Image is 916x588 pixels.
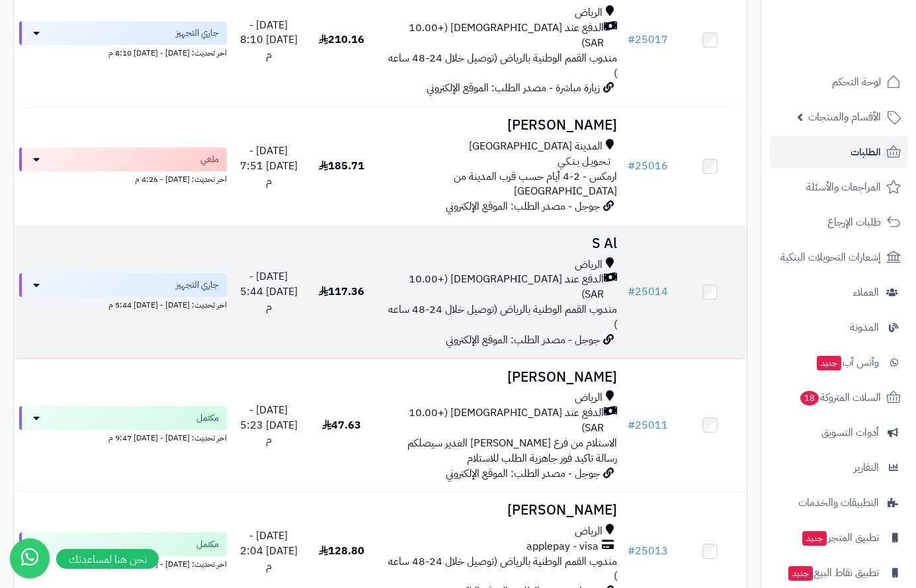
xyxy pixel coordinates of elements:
[628,32,635,48] span: #
[319,158,364,174] span: 185.71
[240,528,298,574] span: [DATE] - [DATE] 2:04 م
[427,80,600,96] span: زيارة مباشرة - مصدر الطلب: الموقع الإلكتروني
[808,108,881,126] span: الأقسام والمنتجات
[384,405,604,436] span: الدفع عند [DEMOGRAPHIC_DATA] (+10.00 SAR)
[240,269,298,315] span: [DATE] - [DATE] 5:44 م
[176,26,219,40] span: جاري التجهيز
[628,284,635,300] span: #
[780,248,881,267] span: إشعارات التحويلات البنكية
[854,458,879,477] span: التقارير
[19,297,227,311] div: اخر تحديث: [DATE] - [DATE] 5:44 م
[769,206,908,238] a: طلبات الإرجاع
[384,503,617,518] h3: [PERSON_NAME]
[240,143,298,189] span: [DATE] - [DATE] 7:51 م
[196,411,219,425] span: مكتمل
[769,347,908,378] a: وآتس آبجديد
[769,312,908,343] a: المدونة
[469,139,603,154] span: المدينة [GEOGRAPHIC_DATA]
[628,417,668,433] a: #25011
[384,21,604,51] span: الدفع عند [DEMOGRAPHIC_DATA] (+10.00 SAR)
[769,452,908,483] a: التقارير
[628,284,668,300] a: #25014
[575,390,603,405] span: الرياض
[240,17,298,63] span: [DATE] - [DATE] 8:10 م
[815,353,879,372] span: وآتس آب
[454,169,617,200] span: ارمكس - 2-4 أيام حسب قرب المدينة من [GEOGRAPHIC_DATA]
[575,524,603,539] span: الرياض
[384,236,617,251] h3: S Al
[388,302,617,333] span: مندوب القمم الوطنية بالرياض (توصيل خلال 24-48 ساعه )
[800,391,819,405] span: 18
[802,531,827,546] span: جديد
[526,539,599,554] span: applepay - visa
[788,566,813,581] span: جديد
[446,332,600,348] span: جوجل - مصدر الطلب: الموقع الإلكتروني
[628,158,668,174] a: #25016
[176,278,219,292] span: جاري التجهيز
[319,32,364,48] span: 210.16
[769,241,908,273] a: إشعارات التحويلات البنكية
[388,554,617,585] span: مندوب القمم الوطنية بالرياض (توصيل خلال 24-48 ساعه )
[384,370,617,385] h3: [PERSON_NAME]
[821,423,879,442] span: أدوات التسويق
[799,388,881,407] span: السلات المتروكة
[384,118,617,133] h3: [PERSON_NAME]
[801,528,879,547] span: تطبيق المتجر
[850,318,879,337] span: المدونة
[769,382,908,413] a: السلات المتروكة18
[769,276,908,308] a: العملاء
[769,487,908,519] a: التطبيقات والخدمات
[240,402,298,448] span: [DATE] - [DATE] 5:23 م
[628,543,635,559] span: #
[407,435,617,466] span: الاستلام من فرع [PERSON_NAME] الغدير سيصلكم رسالة تاكيد فور جاهزية الطلب للاستلام
[575,257,603,273] span: الرياض
[319,284,364,300] span: 117.36
[628,158,635,174] span: #
[19,430,227,444] div: اخر تحديث: [DATE] - [DATE] 9:47 م
[19,171,227,185] div: اخر تحديث: [DATE] - 4:26 م
[319,543,364,559] span: 128.80
[388,50,617,81] span: مندوب القمم الوطنية بالرياض (توصيل خلال 24-48 ساعه )
[798,493,879,512] span: التطبيقات والخدمات
[787,564,879,582] span: تطبيق نقاط البيع
[851,143,881,161] span: الطلبات
[853,283,879,302] span: العملاء
[322,417,361,433] span: 47.63
[200,153,219,166] span: ملغي
[769,171,908,203] a: المراجعات والأسئلة
[19,45,227,59] div: اخر تحديث: [DATE] - [DATE] 8:10 م
[827,213,881,231] span: طلبات الإرجاع
[832,73,881,91] span: لوحة التحكم
[575,5,603,21] span: الرياض
[628,543,668,559] a: #25013
[446,466,600,482] span: جوجل - مصدر الطلب: الموقع الإلكتروني
[817,356,841,370] span: جديد
[384,272,604,302] span: الدفع عند [DEMOGRAPHIC_DATA] (+10.00 SAR)
[769,136,908,168] a: الطلبات
[769,66,908,98] a: لوحة التحكم
[628,32,668,48] a: #25017
[558,154,610,169] span: تـحـويـل بـنـكـي
[769,522,908,554] a: تطبيق المتجرجديد
[196,538,219,551] span: مكتمل
[628,417,635,433] span: #
[826,37,903,65] img: logo-2.png
[769,417,908,448] a: أدوات التسويق
[806,178,881,196] span: المراجعات والأسئلة
[446,198,600,214] span: جوجل - مصدر الطلب: الموقع الإلكتروني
